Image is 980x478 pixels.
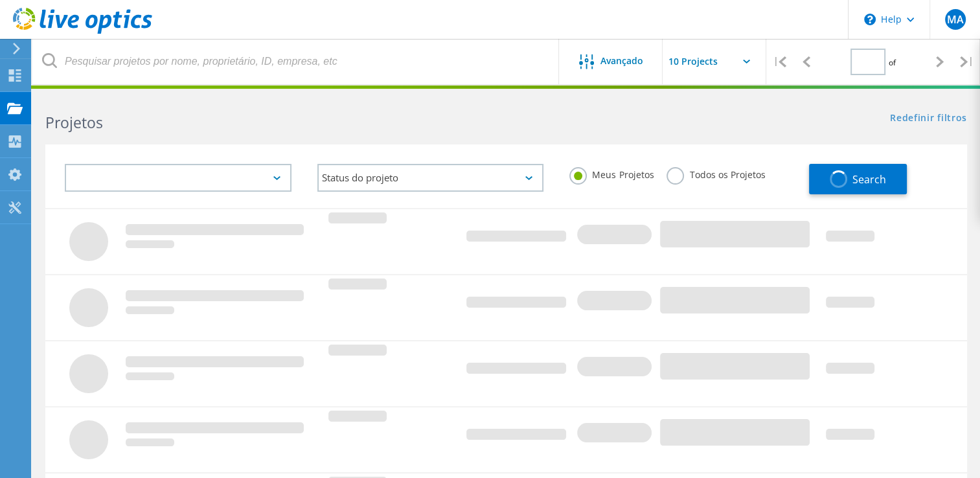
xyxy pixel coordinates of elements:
span: Search [852,172,886,187]
button: Search [809,164,907,194]
b: Projetos [45,112,103,133]
label: Todos os Projetos [667,167,765,179]
input: Pesquisar projetos por nome, proprietário, ID, empresa, etc [32,39,560,84]
a: Live Optics Dashboard [13,27,152,36]
div: | [766,39,793,85]
span: Avançado [600,56,643,65]
label: Meus Projetos [569,167,654,179]
a: Redefinir filtros [890,113,967,124]
span: MA [946,14,963,25]
svg: \n [864,14,876,25]
span: of [889,57,896,68]
div: Status do projeto [317,164,544,192]
div: | [953,39,980,85]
